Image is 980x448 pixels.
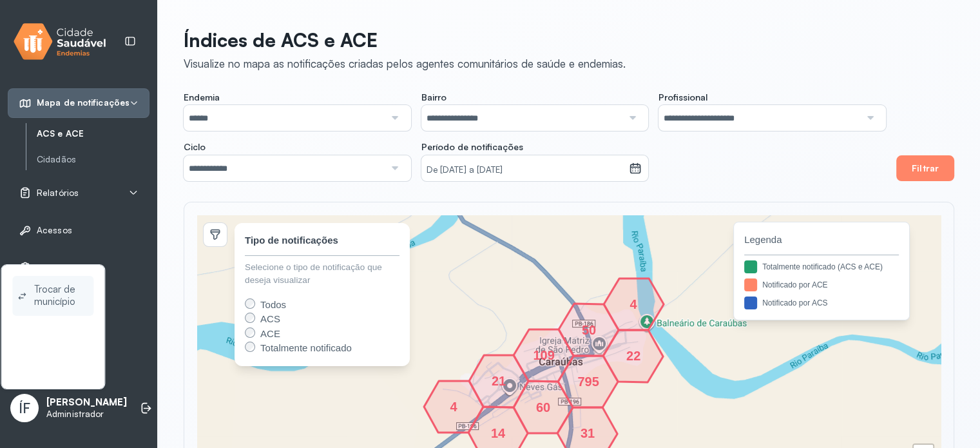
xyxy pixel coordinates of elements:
a: ACS e ACE [37,128,149,139]
span: Período de notificações [421,141,523,153]
div: 795 [584,378,592,385]
div: 109 [540,351,548,359]
span: Totalmente notificado [260,342,352,353]
div: 4 [450,403,457,411]
div: 4 [629,300,637,308]
span: Configurações [37,262,97,273]
small: De [DATE] a [DATE] [427,164,624,177]
p: Administrador [46,409,127,420]
span: Acessos [37,225,72,236]
span: Profissional [658,92,707,103]
div: 50 [585,326,593,334]
a: Acessos [19,224,139,237]
a: Cidadãos [37,151,149,168]
div: 60 [539,404,547,411]
span: Endemia [184,92,220,103]
span: ACS [260,313,280,324]
div: 31 [584,429,591,437]
span: Todos [260,299,286,310]
button: Filtrar [896,155,954,181]
a: Cidadãos [37,154,149,165]
div: Totalmente notificado (ACS e ACE) [762,261,883,273]
span: Bairro [421,92,447,103]
div: Selecione o tipo de notificação que deseja visualizar [245,261,399,287]
img: logo.svg [14,21,106,63]
span: Relatórios [37,188,79,199]
div: Notificado por ACS [762,297,827,309]
span: ACE [260,328,280,339]
div: 14 [494,429,502,437]
span: Trocar de município [34,281,88,311]
span: Ciclo [184,141,206,153]
span: Mapa de notificações [37,97,130,108]
div: 22 [629,352,637,360]
span: Legenda [744,233,899,248]
div: Notificado por ACE [762,279,827,291]
div: 21 [495,377,503,385]
a: ACS e ACE [37,126,149,142]
span: ÍF [19,400,30,416]
div: Tipo de notificações [245,233,338,248]
p: [PERSON_NAME] [46,396,127,409]
p: Índices de ACS e ACE [184,28,626,52]
a: Configurações [19,261,139,274]
div: Visualize no mapa as notificações criadas pelos agentes comunitários de saúde e endemias. [184,57,626,70]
